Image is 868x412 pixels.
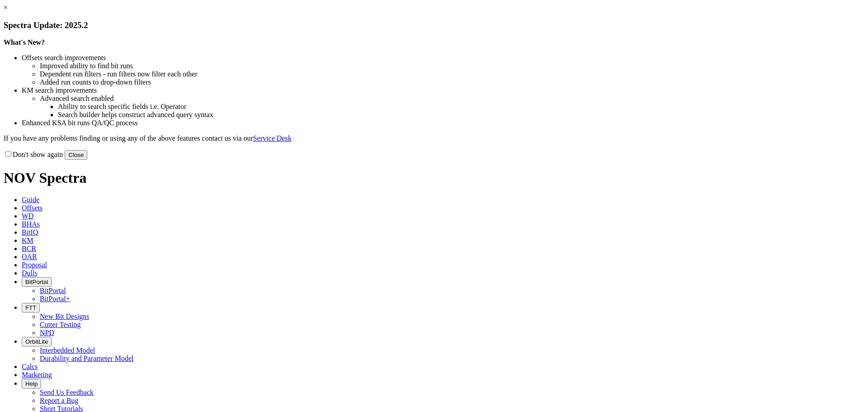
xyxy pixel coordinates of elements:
[22,253,37,260] span: OAR
[40,287,66,294] a: BitPortal
[25,279,48,285] span: BitPortal
[25,380,38,387] span: Help
[40,321,81,328] a: Cutter Testing
[4,134,864,142] p: If you have any problems finding or using any of the above features contact us via our
[22,119,864,127] li: Enhanced KSA bit runs QA/QC process
[58,103,864,111] li: Ability to search specific fields i.e. Operator
[58,111,864,119] li: Search builder helps construct advanced query syntax
[4,170,864,186] h1: NOV Spectra
[4,38,45,46] strong: What's New?
[40,346,95,354] a: Interbedded Model
[25,338,48,345] span: OrbitLite
[40,313,89,320] a: New Bit Designs
[4,151,63,158] label: Don't show again
[253,134,292,142] a: Service Desk
[22,228,38,236] span: BitIQ
[40,95,864,103] li: Advanced search enabled
[22,212,34,220] span: WD
[22,237,33,244] span: KM
[4,20,864,30] h3: Spectra Update: 2025.2
[40,388,94,396] a: Send Us Feedback
[40,295,70,303] a: BitPortal+
[5,151,11,157] input: Don't show again
[40,329,54,336] a: NPD
[22,363,38,370] span: Calcs
[40,78,864,86] li: Added run counts to drop-down filters
[40,397,78,404] a: Report a Bug
[22,204,42,212] span: Offsets
[4,4,8,11] a: ×
[22,86,864,95] li: KM search improvements
[65,150,87,160] button: Close
[22,220,40,228] span: BHAs
[22,261,47,269] span: Proposal
[22,245,36,252] span: BCR
[40,62,864,70] li: Improved ability to find bit runs
[22,371,52,379] span: Marketing
[40,70,864,78] li: Dependent run filters - run filters now filter each other
[22,54,864,62] li: Offsets search improvements
[22,196,39,204] span: Guide
[40,355,134,362] a: Durability and Parameter Model
[25,304,36,311] span: FTT
[22,269,38,277] span: Dulls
